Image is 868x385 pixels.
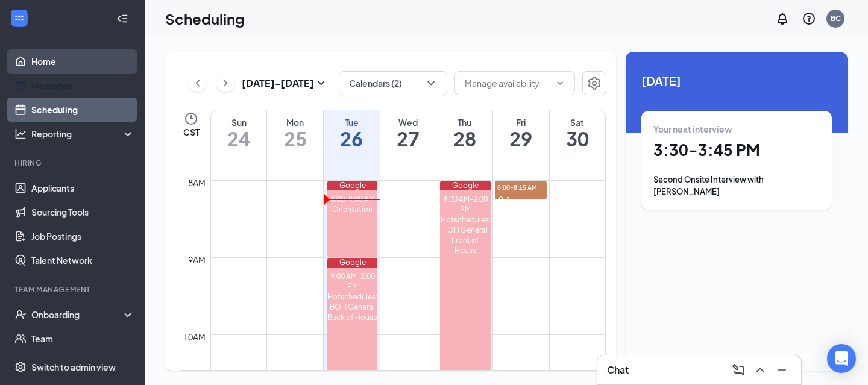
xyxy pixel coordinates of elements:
[440,194,490,214] div: 8:00 AM-2:00 PM
[324,116,380,128] div: Tue
[327,292,377,322] div: Hotschedules: BOH General Back of House
[436,110,492,155] a: August 28, 2025
[192,76,204,90] svg: ChevronLeft
[31,361,116,373] div: Switch to admin view
[641,71,832,90] span: [DATE]
[242,77,314,90] h3: [DATE] - [DATE]
[184,111,198,126] svg: Clock
[14,128,27,140] svg: Analysis
[189,74,207,92] button: ChevronLeft
[440,181,490,190] div: Google
[181,330,208,343] div: 10am
[31,224,134,248] a: Job Postings
[31,200,134,224] a: Sourcing Tools
[493,128,549,149] h1: 29
[753,363,767,377] svg: ChevronUp
[587,76,602,90] svg: Settings
[653,174,820,198] div: Second Onsite Interview with [PERSON_NAME]
[775,363,789,377] svg: Minimize
[183,126,200,138] span: CST
[31,176,134,200] a: Applicants
[314,76,329,90] svg: SmallChevronDown
[775,11,790,26] svg: Notifications
[493,116,549,128] div: Fri
[186,253,208,266] div: 9am
[14,158,132,168] div: Hiring
[327,271,377,292] div: 9:00 AM-2:00 PM
[324,110,380,155] a: August 26, 2025
[14,284,132,295] div: Team Management
[267,110,323,155] a: August 25, 2025
[436,128,492,149] h1: 28
[831,13,841,23] div: BC
[380,128,436,149] h1: 27
[653,140,820,160] h1: 3:30 - 3:45 PM
[731,363,746,377] svg: ComposeMessage
[327,194,377,204] div: 8:00-9:00 AM
[827,344,856,373] div: Open Intercom Messenger
[550,110,605,155] a: August 30, 2025
[31,74,134,98] a: Messages
[31,128,135,140] div: Reporting
[31,248,134,272] a: Talent Network
[211,110,266,155] a: August 24, 2025
[729,360,748,380] button: ComposeMessage
[267,116,323,128] div: Mon
[31,49,134,74] a: Home
[219,76,231,90] svg: ChevronRight
[267,128,323,149] h1: 25
[506,195,510,204] span: 1
[31,327,134,351] a: Team
[465,77,550,90] input: Manage availability
[14,308,27,321] svg: UserCheck
[327,181,377,190] div: Google
[14,361,27,373] svg: Settings
[436,116,492,128] div: Thu
[495,181,547,193] span: 8:00-8:15 AM
[750,360,770,380] button: ChevronUp
[497,196,505,203] svg: User
[380,110,436,155] a: August 27, 2025
[550,116,605,128] div: Sat
[582,71,606,95] button: Settings
[211,116,266,128] div: Sun
[555,78,565,88] svg: ChevronDown
[425,77,437,89] svg: ChevronDown
[339,71,447,95] button: Calendars (2)ChevronDown
[216,74,234,92] button: ChevronRight
[802,11,816,26] svg: QuestionInfo
[327,204,377,214] div: Orientation
[13,12,25,24] svg: WorkstreamLogo
[440,214,490,255] div: Hotschedules: FOH General Front of House
[380,116,436,128] div: Wed
[607,363,629,377] h3: Chat
[165,8,245,29] h1: Scheduling
[31,98,134,122] a: Scheduling
[653,123,820,135] div: Your next interview
[31,308,124,321] div: Onboarding
[772,360,791,380] button: Minimize
[116,13,128,25] svg: Collapse
[324,128,380,149] h1: 26
[186,176,208,189] div: 8am
[327,258,377,268] div: Google
[211,128,266,149] h1: 24
[493,110,549,155] a: August 29, 2025
[550,128,605,149] h1: 30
